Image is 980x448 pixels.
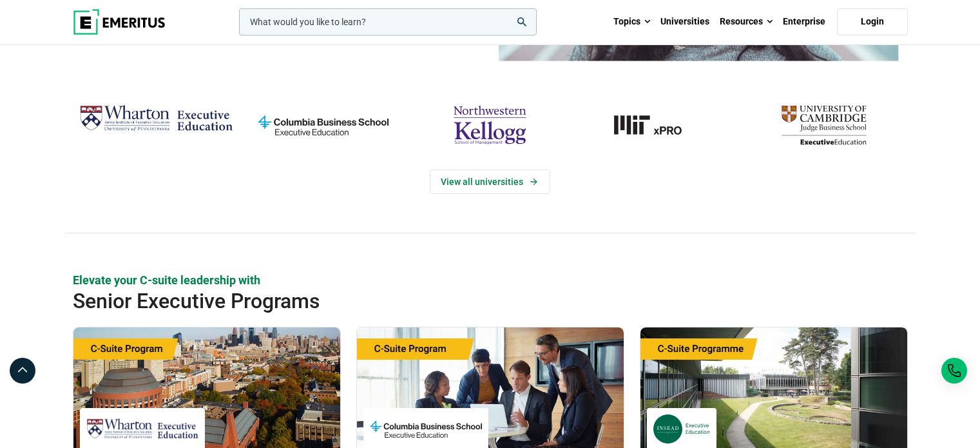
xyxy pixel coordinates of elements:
img: Columbia Business School Executive Education [370,414,482,443]
img: MIT xPRO [580,100,734,150]
a: View Universities [430,170,550,194]
p: Elevate your C-suite leadership with [73,272,908,288]
img: columbia-business-school [246,100,400,150]
a: MIT-xPRO [580,100,734,150]
img: northwestern-kellogg [413,100,567,150]
input: woocommerce-product-search-field-0 [239,8,537,35]
img: cambridge-judge-business-school [747,100,901,150]
img: Wharton Executive Education [79,100,233,138]
a: Login [837,8,908,35]
h2: Senior Executive Programs [73,288,824,314]
img: INSEAD Executive Education [653,414,710,443]
img: Wharton Executive Education [86,414,198,443]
